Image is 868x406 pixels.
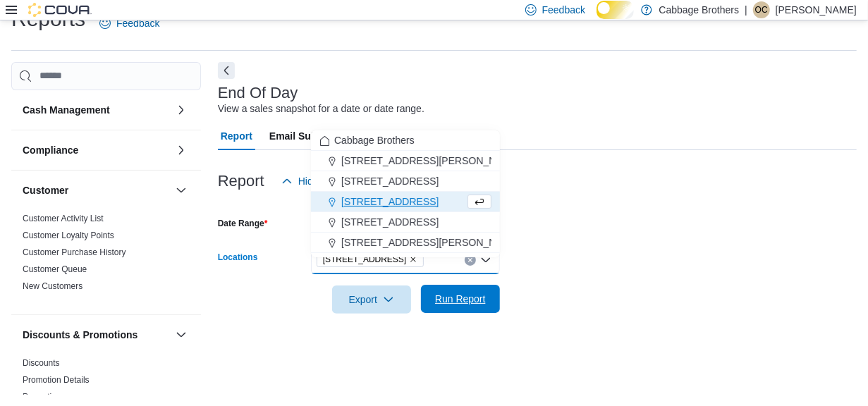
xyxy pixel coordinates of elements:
h3: Compliance [23,143,78,157]
p: | [745,1,747,18]
button: Discounts & Promotions [23,328,170,342]
button: Export [332,285,411,314]
span: Feedback [116,16,159,30]
button: Run Report [421,285,500,313]
span: [STREET_ADDRESS] [323,252,407,266]
button: Close list of options [480,254,491,266]
span: [STREET_ADDRESS] [341,215,439,229]
button: Cash Management [23,103,170,117]
button: Customer [23,183,170,197]
div: Customer [11,210,201,314]
span: 483 Hwy #8 [317,252,424,267]
div: Oliver Coppolino [753,1,770,18]
span: [STREET_ADDRESS][PERSON_NAME] [341,154,520,168]
button: [STREET_ADDRESS] [311,212,500,233]
h3: Customer [23,183,68,197]
a: Feedback [94,9,165,37]
a: Promotion Details [23,375,90,385]
button: Compliance [173,142,190,159]
button: Hide Parameters [276,167,378,195]
span: Dark Mode [597,19,597,20]
button: Remove 483 Hwy #8 from selection in this group [409,255,417,264]
h3: Cash Management [23,103,110,117]
span: Email Subscription [269,122,359,150]
button: Compliance [23,143,170,157]
span: Customer Loyalty Points [23,230,114,241]
p: Cabbage Brothers [659,1,740,18]
a: Customer Queue [23,264,87,274]
label: Locations [218,252,258,263]
button: Customer [173,182,190,199]
span: Promotions [23,391,66,402]
span: OC [755,1,768,18]
a: Customer Purchase History [23,247,126,257]
a: New Customers [23,281,82,291]
span: [STREET_ADDRESS][PERSON_NAME] [341,235,520,250]
span: Export [341,285,403,314]
img: Cova [28,3,92,17]
h3: End Of Day [218,85,298,101]
div: Choose from the following options [311,130,500,253]
button: [STREET_ADDRESS] [311,171,500,192]
div: View a sales snapshot for a date or date range. [218,101,424,116]
span: Promotion Details [23,374,90,386]
span: Customer Queue [23,264,87,275]
button: [STREET_ADDRESS] [311,192,500,212]
span: [STREET_ADDRESS] [341,195,439,209]
span: Hide Parameters [298,174,372,188]
span: Cabbage Brothers [334,133,415,147]
a: Customer Loyalty Points [23,230,114,240]
h3: Report [218,173,264,190]
span: Discounts [23,357,60,369]
span: Customer Purchase History [23,247,126,258]
button: [STREET_ADDRESS][PERSON_NAME] [311,233,500,253]
input: Dark Mode [597,1,633,19]
button: Next [218,62,235,79]
span: Run Report [435,292,486,306]
a: Promotions [23,392,66,402]
button: Cash Management [173,101,190,118]
span: Customer Activity List [23,213,104,224]
h3: Discounts & Promotions [23,328,137,342]
button: Cabbage Brothers [311,130,500,151]
label: Date Range [218,218,268,229]
button: Clear input [465,254,476,266]
button: [STREET_ADDRESS][PERSON_NAME] [311,151,500,171]
span: New Customers [23,281,82,292]
span: [STREET_ADDRESS] [341,174,439,188]
span: Report [221,122,252,150]
a: Discounts [23,358,60,368]
p: [PERSON_NAME] [776,1,857,18]
a: Customer Activity List [23,214,104,223]
button: Discounts & Promotions [173,326,190,343]
span: Feedback [542,3,585,17]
